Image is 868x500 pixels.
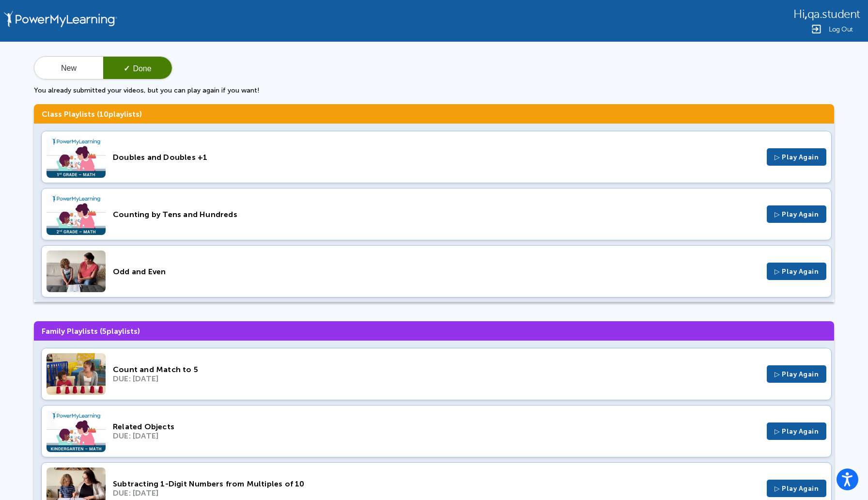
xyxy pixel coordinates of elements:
div: Subtracting 1-Digit Numbers from Multiples of 10 [113,479,759,488]
img: Logout Icon [810,23,822,35]
div: Odd and Even [113,267,759,276]
span: qa.student [807,8,860,21]
div: DUE: [DATE] [113,431,759,440]
h3: Family Playlists ( playlists) [34,321,834,341]
button: ✓Done [103,57,172,80]
img: Thumbnail [46,250,106,292]
span: ▷ Play Again [775,484,819,493]
img: Thumbnail [46,410,106,452]
h3: Class Playlists ( playlists) [34,104,834,124]
div: Doubles and Doubles +1 [113,153,759,162]
iframe: Chat [827,456,861,493]
button: ▷ Play Again [767,480,826,497]
span: ▷ Play Again [775,267,819,276]
div: Count and Match to 5 [113,365,759,374]
span: Log Out [829,26,853,33]
p: You already submitted your videos, but you can play again if you want! [34,86,834,94]
span: Hi [793,8,805,21]
img: Thumbnail [46,353,106,395]
div: DUE: [DATE] [113,488,759,498]
div: Related Objects [113,422,759,431]
button: ▷ Play Again [767,205,826,223]
button: ▷ Play Again [767,365,826,383]
span: ▷ Play Again [775,210,819,219]
button: New [34,57,103,80]
span: ✓ [124,64,130,73]
span: 10 [99,109,108,119]
span: ▷ Play Again [775,370,819,378]
img: Thumbnail [46,193,106,235]
div: DUE: [DATE] [113,374,759,383]
span: ▷ Play Again [775,153,819,161]
img: Thumbnail [46,136,106,178]
div: Counting by Tens and Hundreds [113,210,759,219]
div: , [793,7,860,21]
span: 5 [102,327,107,336]
button: ▷ Play Again [767,422,826,440]
button: ▷ Play Again [767,263,826,280]
span: ▷ Play Again [775,427,819,436]
button: ▷ Play Again [767,148,826,166]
